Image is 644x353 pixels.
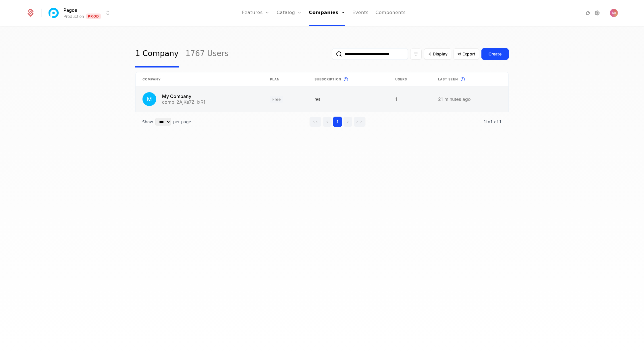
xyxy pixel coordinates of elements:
span: Last seen [438,77,458,82]
span: Show [142,119,153,125]
button: Go to first page [309,117,321,127]
th: Users [388,72,431,86]
a: 1 Company [135,40,179,67]
button: Create [481,48,509,60]
button: Go to previous page [323,117,332,127]
button: Go to page 1 [333,117,342,127]
div: Production [63,13,84,19]
span: Export [462,51,475,57]
button: Open user button [610,9,618,17]
span: 1 to 1 of [484,119,499,124]
a: 1767 Users [186,40,228,67]
img: Pagos [47,6,61,20]
div: Table pagination [135,112,509,132]
div: Page navigation [309,117,366,127]
button: Export [454,48,479,60]
span: Pagos [63,7,77,13]
th: Company [136,72,263,86]
th: Plan [263,72,308,86]
span: Prod [86,13,101,19]
a: Integrations [585,9,591,16]
img: Andy Barker [610,9,618,17]
span: 1 [484,119,502,124]
button: Go to next page [343,117,352,127]
span: Subscription [315,77,341,82]
button: Select environment [49,7,111,19]
a: Settings [594,9,601,16]
span: per page [173,119,191,125]
button: Go to last page [354,117,366,127]
button: Filter options [410,49,422,59]
select: Select page size [155,118,171,126]
span: Display [433,51,448,57]
button: Display [424,48,451,60]
div: Create [489,51,502,57]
